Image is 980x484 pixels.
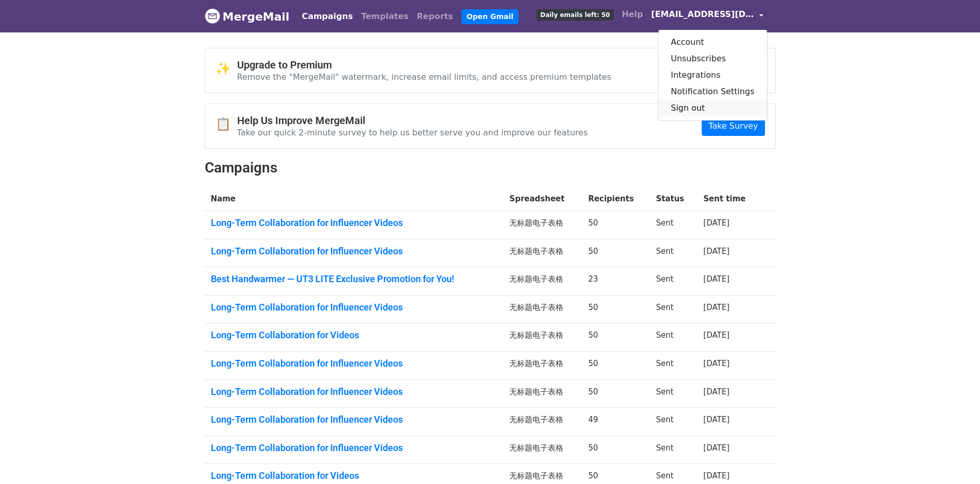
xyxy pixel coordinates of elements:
td: 49 [582,408,650,436]
span: ✨ [216,61,237,76]
span: Daily emails left: 50 [537,9,613,21]
h2: Campaigns [205,159,776,177]
a: Best Handwarmer — UT3 LITE Exclusive Promotion for You! [211,273,497,285]
a: [DATE] [703,415,729,424]
td: 50 [582,323,650,352]
td: 23 [582,267,650,296]
a: Integrations [658,67,767,83]
a: [DATE] [703,387,729,396]
td: 无标题电子表格 [503,379,582,408]
td: Sent [650,352,697,380]
div: [EMAIL_ADDRESS][DOMAIN_NAME] [658,29,768,121]
th: Recipients [582,187,650,211]
a: Help [618,4,647,25]
a: Long-Term Collaboration for Videos [211,470,497,481]
td: 无标题电子表格 [503,267,582,296]
td: 无标题电子表格 [503,408,582,436]
a: Long-Term Collaboration for Influencer Videos [211,386,497,397]
a: Long-Term Collaboration for Influencer Videos [211,217,497,229]
a: Reports [413,6,457,27]
td: 无标题电子表格 [503,239,582,267]
td: Sent [650,211,697,239]
td: 50 [582,239,650,267]
td: Sent [650,323,697,352]
a: [EMAIL_ADDRESS][DOMAIN_NAME] [647,4,768,28]
a: Long-Term Collaboration for Influencer Videos [211,358,497,369]
h4: Upgrade to Premium [237,59,612,71]
td: 50 [582,295,650,323]
td: Sent [650,408,697,436]
a: [DATE] [703,303,729,312]
p: Take our quick 2-minute survey to help us better serve you and improve our features [237,127,588,138]
a: Unsubscribes [658,50,767,67]
a: Long-Term Collaboration for Influencer Videos [211,302,497,313]
td: 无标题电子表格 [503,352,582,380]
a: [DATE] [703,331,729,340]
a: [DATE] [703,471,729,480]
span: 📋 [216,117,237,132]
a: Long-Term Collaboration for Influencer Videos [211,246,497,257]
span: [EMAIL_ADDRESS][DOMAIN_NAME] [651,8,754,21]
td: 无标题电子表格 [503,323,582,352]
td: 50 [582,352,650,380]
a: Long-Term Collaboration for Influencer Videos [211,442,497,454]
a: Sign out [658,100,767,116]
a: MergeMail [205,6,290,27]
th: Sent time [697,187,761,211]
td: 无标题电子表格 [503,436,582,464]
p: Remove the "MergeMail" watermark, increase email limits, and access premium templates [237,72,612,82]
td: Sent [650,239,697,267]
td: Sent [650,379,697,408]
a: Long-Term Collaboration for Influencer Videos [211,414,497,425]
td: Sent [650,436,697,464]
a: [DATE] [703,247,729,256]
th: Name [205,187,504,211]
a: Notification Settings [658,83,767,100]
th: Spreadsheet [503,187,582,211]
td: 50 [582,379,650,408]
td: Sent [650,267,697,296]
a: Templates [357,6,413,27]
a: [DATE] [703,443,729,453]
a: [DATE] [703,218,729,228]
a: Open Gmail [461,9,519,24]
a: Campaigns [298,6,357,27]
td: 50 [582,436,650,464]
td: 50 [582,211,650,239]
a: [DATE] [703,274,729,284]
a: Daily emails left: 50 [532,4,617,25]
td: 无标题电子表格 [503,211,582,239]
img: MergeMail logo [205,8,220,24]
a: Long-Term Collaboration for Videos [211,330,497,341]
h4: Help Us Improve MergeMail [237,114,588,127]
a: [DATE] [703,359,729,368]
iframe: Chat Widget [929,435,980,484]
td: Sent [650,295,697,323]
a: Take Survey [702,116,764,136]
td: 无标题电子表格 [503,295,582,323]
th: Status [650,187,697,211]
a: Account [658,34,767,50]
